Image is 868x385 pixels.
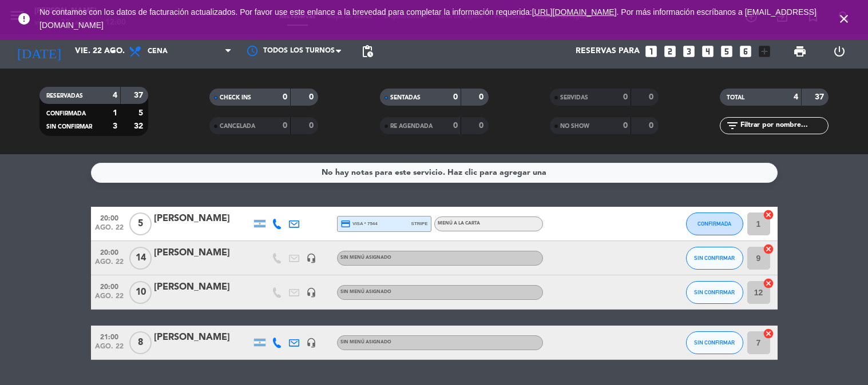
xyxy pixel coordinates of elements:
i: cancel [763,278,774,289]
i: credit_card [340,219,351,229]
i: arrow_drop_down [106,45,120,58]
i: headset_mic [306,253,316,263]
span: ago. 22 [95,258,124,271]
i: cancel [763,209,774,220]
span: CONFIRMADA [697,220,731,227]
strong: 0 [479,93,486,101]
span: ago. 22 [95,343,124,356]
span: SERVIDAS [560,95,588,101]
strong: 0 [453,122,458,130]
span: stripe [411,220,428,227]
span: pending_actions [360,45,374,58]
span: 20:00 [95,279,124,292]
strong: 0 [623,93,628,101]
span: ago. 22 [95,224,124,237]
i: headset_mic [306,338,316,348]
i: cancel [763,243,774,255]
strong: 0 [623,122,628,130]
span: CANCELADA [220,123,255,129]
strong: 4 [794,93,798,101]
span: Cena [148,47,168,55]
span: ago. 22 [95,292,124,306]
span: Sin menú asignado [340,290,391,294]
strong: 3 [113,122,117,130]
i: looks_3 [681,44,696,59]
strong: 0 [649,122,656,130]
strong: 37 [815,93,826,101]
span: SIN CONFIRMAR [694,339,735,346]
span: 21:00 [95,330,124,343]
button: SIN CONFIRMAR [686,281,743,304]
div: [PERSON_NAME] [154,280,251,295]
div: [PERSON_NAME] [154,330,251,345]
i: close [837,12,851,26]
strong: 0 [479,122,486,130]
button: SIN CONFIRMAR [686,331,743,354]
button: SIN CONFIRMAR [686,247,743,270]
span: 20:00 [95,245,124,258]
span: NO SHOW [560,123,589,129]
button: CONFIRMADA [686,212,743,235]
span: 14 [129,247,152,270]
strong: 1 [113,109,117,117]
span: visa * 7544 [340,219,378,229]
i: add_box [757,44,772,59]
div: No hay notas para este servicio. Haz clic para agregar una [322,166,546,179]
strong: 0 [283,93,287,101]
span: MENÚ A LA CARTA [438,221,480,226]
span: SIN CONFIRMAR [46,124,92,130]
i: looks_5 [719,44,734,59]
strong: 32 [134,122,145,130]
span: 10 [129,281,152,304]
span: SENTADAS [390,95,421,101]
span: RE AGENDADA [390,123,433,129]
i: looks_6 [738,44,753,59]
span: SIN CONFIRMAR [694,255,735,261]
div: LOG OUT [820,34,859,69]
span: SIN CONFIRMAR [694,289,735,295]
strong: 0 [453,93,458,101]
strong: 0 [283,122,287,130]
span: Sin menú asignado [340,340,391,344]
i: headset_mic [306,287,316,298]
i: [DATE] [9,39,69,64]
strong: 4 [113,91,117,99]
i: looks_one [644,44,659,59]
span: Sin menú asignado [340,255,391,260]
i: filter_list [726,119,739,133]
i: looks_4 [700,44,715,59]
input: Filtrar por nombre... [739,119,828,132]
i: power_settings_new [833,45,846,58]
span: 5 [129,212,152,235]
strong: 5 [138,109,145,117]
span: print [793,45,807,58]
i: looks_two [663,44,677,59]
span: 20:00 [95,211,124,224]
span: Reservas para [576,47,640,56]
div: [PERSON_NAME] [154,246,251,260]
span: CHECK INS [220,95,251,101]
strong: 0 [309,122,316,130]
div: [PERSON_NAME] [154,211,251,226]
strong: 0 [309,93,316,101]
i: cancel [763,328,774,339]
span: CONFIRMADA [46,111,86,117]
a: [URL][DOMAIN_NAME] [532,7,617,17]
strong: 37 [134,91,145,99]
span: 8 [129,331,152,354]
a: . Por más información escríbanos a [EMAIL_ADDRESS][DOMAIN_NAME] [39,7,817,30]
span: No contamos con los datos de facturación actualizados. Por favor use este enlance a la brevedad p... [39,7,817,30]
span: RESERVADAS [46,93,83,99]
span: TOTAL [727,95,744,101]
i: error [17,12,31,26]
strong: 0 [649,93,656,101]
